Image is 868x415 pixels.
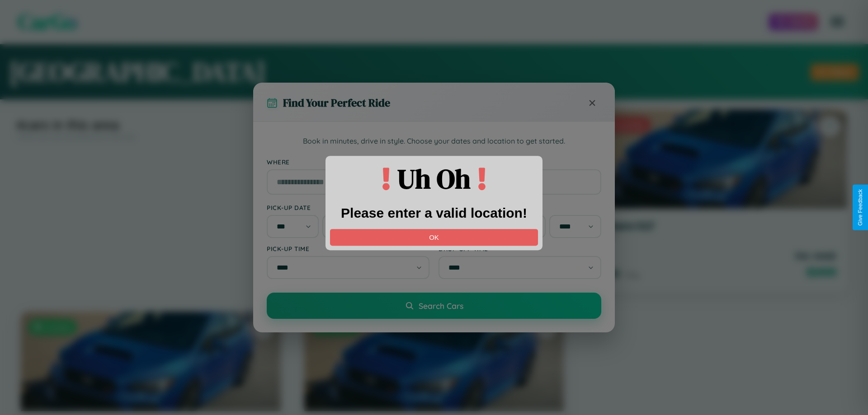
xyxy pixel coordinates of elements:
[283,95,390,110] h3: Find Your Perfect Ride
[439,245,601,252] label: Drop-off Time
[439,204,601,211] label: Drop-off Date
[267,245,429,252] label: Pick-up Time
[267,204,429,211] label: Pick-up Date
[419,301,463,311] span: Search Cars
[267,158,601,166] label: Where
[267,135,601,147] p: Book in minutes, drive in style. Choose your dates and location to get started.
